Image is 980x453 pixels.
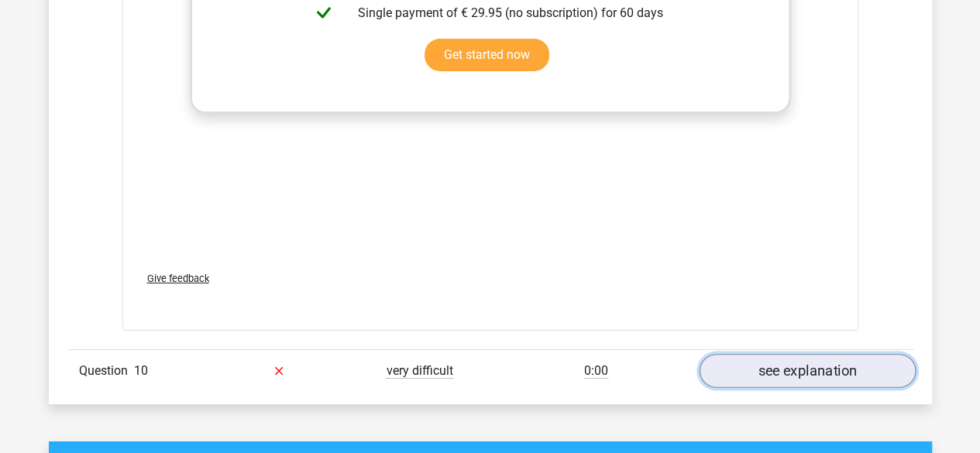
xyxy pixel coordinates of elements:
[584,363,608,379] span: 0:00
[147,273,209,284] span: Give feedback
[387,363,453,379] span: very difficult
[699,354,915,388] a: see explanation
[425,39,549,71] a: Get started now
[134,363,148,378] span: 10
[79,362,134,380] span: Question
